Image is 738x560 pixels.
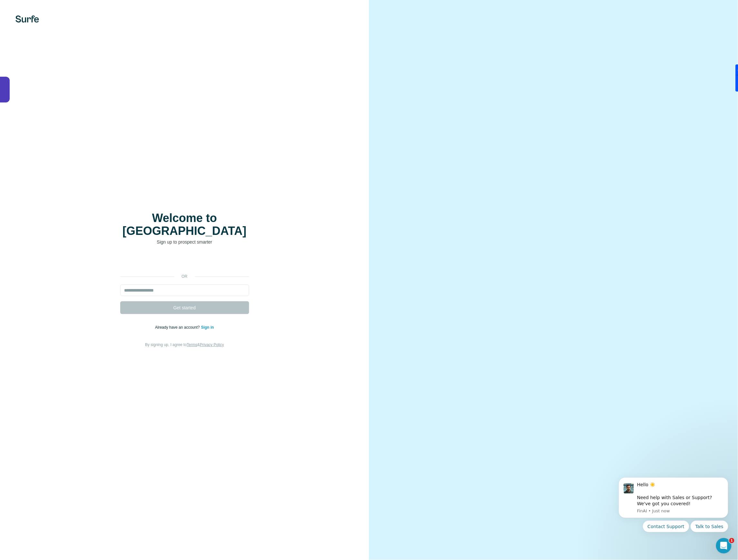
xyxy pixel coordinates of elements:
[145,343,224,347] span: By signing up, I agree to &
[120,212,249,237] h1: Welcome to [GEOGRAPHIC_DATA]
[174,274,195,279] p: or
[729,538,734,543] span: 1
[716,538,732,554] iframe: Intercom live chat
[117,255,252,269] iframe: Sign in with Google Button
[15,15,39,23] img: Surfe's logo
[120,239,249,245] p: Sign up to prospect smarter
[609,469,738,557] iframe: Intercom notifications message
[187,343,198,347] a: Terms
[201,325,214,330] a: Sign in
[200,343,224,347] a: Privacy Policy
[155,325,201,330] span: Already have an account?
